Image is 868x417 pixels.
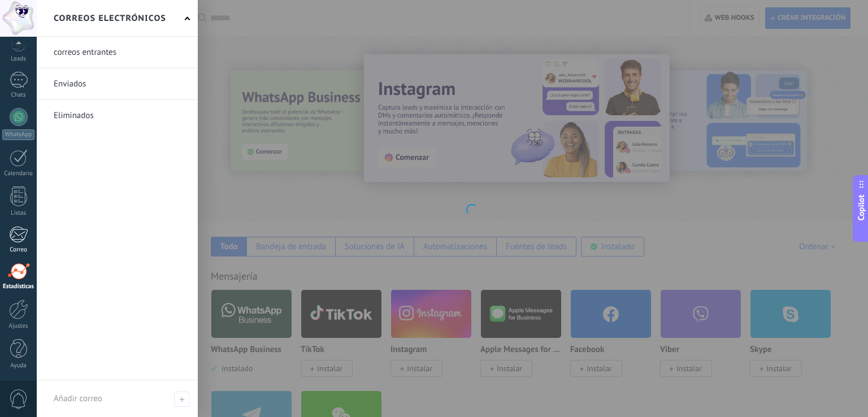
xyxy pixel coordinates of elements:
div: Ayuda [2,362,35,370]
li: Eliminados [37,100,198,131]
li: correos entrantes [37,37,198,68]
div: Calendario [2,170,35,177]
div: Leads [2,55,35,63]
div: Estadísticas [2,283,35,290]
div: Ajustes [2,323,35,330]
span: Copilot [856,195,867,221]
div: Chats [2,92,35,99]
li: Enviados [37,68,198,100]
div: Listas [2,210,35,217]
div: Correo [2,246,35,254]
h2: Correos electrónicos [54,1,166,36]
span: Añadir correo [54,393,102,404]
div: WhatsApp [2,129,34,140]
span: Añadir correo [174,392,189,407]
